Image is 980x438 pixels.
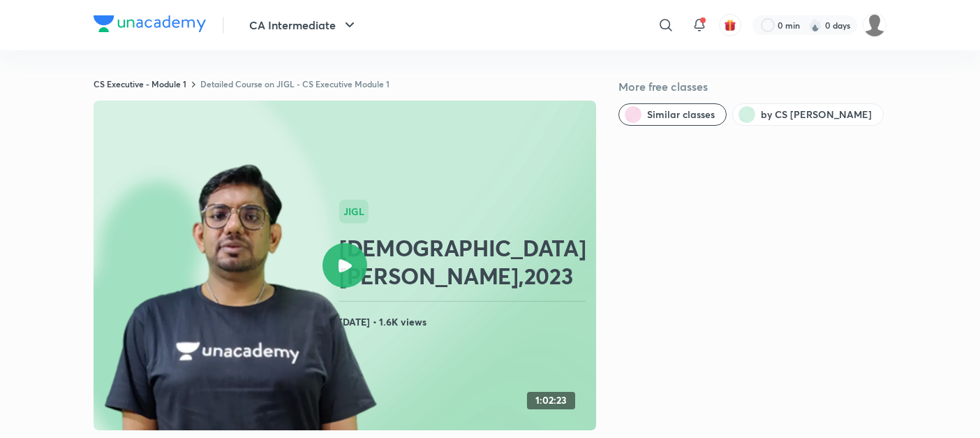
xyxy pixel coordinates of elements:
button: CA Intermediate [241,11,366,39]
h4: 1:02:23 [535,395,567,407]
button: by CS Amit Vohra [732,103,884,126]
h4: [DATE] • 1.6K views [339,313,591,331]
img: avatar [724,19,736,31]
button: Similar classes [618,103,727,126]
a: Detailed Course on JIGL - CS Executive Module 1 [200,78,389,89]
img: Company Logo [94,15,206,32]
h5: More free classes [618,78,886,95]
img: adnan [863,13,886,37]
a: CS Executive - Module 1 [94,78,186,89]
h2: [DEMOGRAPHIC_DATA][PERSON_NAME],2023 [339,234,591,290]
span: Similar classes [647,108,715,122]
a: Company Logo [94,15,206,36]
span: by CS Amit Vohra [761,108,872,122]
img: streak [808,18,822,32]
button: avatar [719,14,741,36]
